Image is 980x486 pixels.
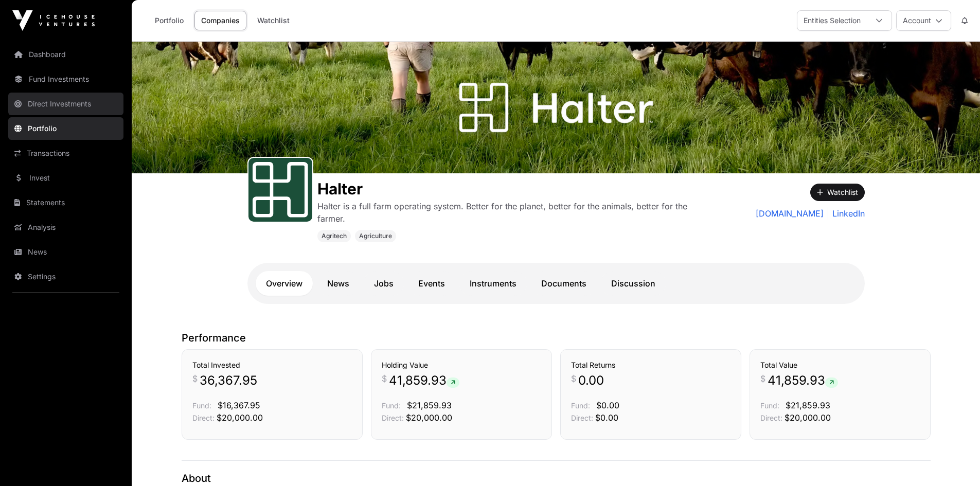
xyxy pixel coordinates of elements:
[810,184,865,201] button: Watchlist
[8,241,123,263] a: News
[317,179,710,198] h1: Halter
[595,412,618,423] span: $0.00
[571,413,593,422] span: Direct:
[382,360,541,370] h3: Holding Value
[828,207,865,220] a: LinkedIn
[896,10,951,31] button: Account
[760,413,782,422] span: Direct:
[132,42,980,173] img: Halter
[8,43,123,66] a: Dashboard
[194,11,246,30] a: Companies
[571,360,730,370] h3: Total Returns
[192,401,211,410] span: Fund:
[364,271,404,296] a: Jobs
[408,271,455,296] a: Events
[760,401,779,410] span: Fund:
[317,200,710,225] p: Halter is a full farm operating system. Better for the planet, better for the animals, better for...
[382,372,387,385] span: $
[192,413,215,422] span: Direct:
[251,11,296,30] a: Watchlist
[8,68,123,91] a: Fund Investments
[192,372,198,385] span: $
[217,412,263,423] span: $20,000.00
[182,471,931,485] p: About
[596,400,619,410] span: $0.00
[797,11,867,30] div: Entities Selection
[768,372,838,389] span: 41,859.93
[182,331,931,345] p: Performance
[571,401,590,410] span: Fund:
[322,232,347,240] span: Agritech
[382,401,401,410] span: Fund:
[317,271,360,296] a: News
[8,191,123,214] a: Statements
[8,216,123,239] a: Analysis
[8,117,123,140] a: Portfolio
[601,271,666,296] a: Discussion
[8,142,123,165] a: Transactions
[200,372,257,389] span: 36,367.95
[407,400,452,410] span: $21,859.93
[786,400,830,410] span: $21,859.93
[253,162,308,218] img: Halter-Favicon.svg
[929,437,980,486] iframe: Chat Widget
[8,167,123,189] a: Invest
[756,207,824,220] a: [DOMAIN_NAME]
[785,412,831,423] span: $20,000.00
[148,11,190,30] a: Portfolio
[256,271,313,296] a: Overview
[256,271,857,296] nav: Tabs
[459,271,527,296] a: Instruments
[578,372,604,389] span: 0.00
[406,412,452,423] span: $20,000.00
[359,232,392,240] span: Agriculture
[8,265,123,288] a: Settings
[382,413,404,422] span: Direct:
[571,372,576,385] span: $
[8,93,123,115] a: Direct Investments
[760,372,765,385] span: $
[531,271,597,296] a: Documents
[760,360,920,370] h3: Total Value
[192,360,352,370] h3: Total Invested
[12,10,95,31] img: Icehouse Ventures Logo
[389,372,459,389] span: 41,859.93
[218,400,260,410] span: $16,367.95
